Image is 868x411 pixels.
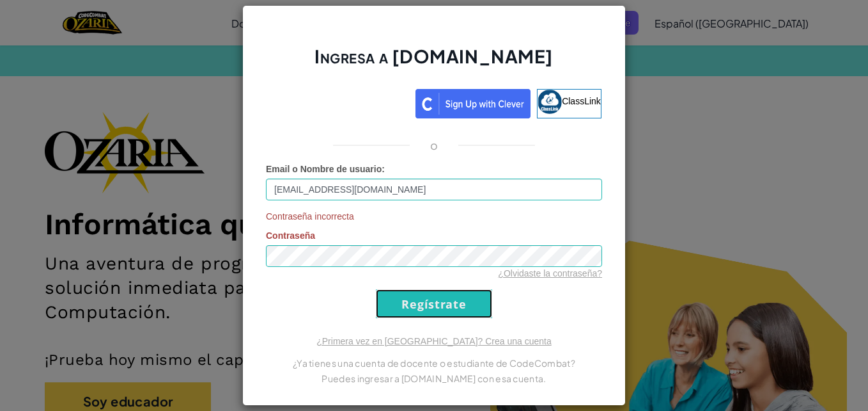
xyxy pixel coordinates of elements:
iframe: Botón Iniciar sesión con Google [260,88,415,116]
span: ClassLink [562,96,601,106]
input: Regístrate [376,289,492,318]
h2: Ingresa a [DOMAIN_NAME] [266,44,602,81]
img: clever_sso_button@2x.png [415,89,531,118]
a: ¿Olvidaste la contraseña? [498,268,602,278]
p: o [430,138,438,153]
span: Email o Nombre de usuario [266,164,382,174]
a: ¿Primera vez en [GEOGRAPHIC_DATA]? Crea una cuenta [316,336,552,346]
label: : [266,163,385,175]
p: ¿Ya tienes una cuenta de docente o estudiante de CodeCombat? [266,355,602,371]
img: classlink-logo-small.png [538,90,562,114]
span: Contraseña incorrecta [266,210,602,223]
span: Contraseña [266,230,315,241]
p: Puedes ingresar a [DOMAIN_NAME] con esa cuenta. [266,371,602,386]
